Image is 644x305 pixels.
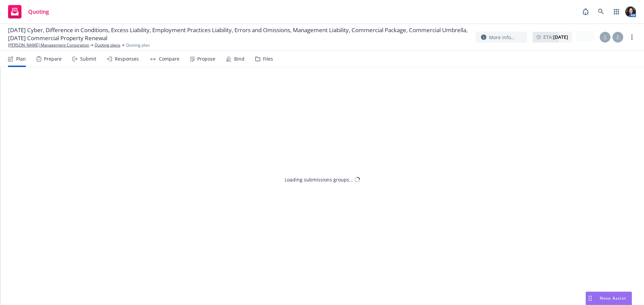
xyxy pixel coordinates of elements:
[234,56,245,62] div: Bind
[28,9,49,14] span: Quoting
[80,56,96,62] div: Submit
[8,42,89,48] a: [PERSON_NAME] Management Corporation
[586,292,594,305] div: Drag to move
[610,5,623,18] a: Switch app
[579,5,592,18] a: Report a Bug
[476,32,527,43] button: More info...
[543,33,568,41] span: ETA :
[594,5,608,18] a: Search
[628,33,636,41] a: more
[586,292,632,305] button: Nova Assist
[197,56,215,62] div: Propose
[600,295,626,301] span: Nova Assist
[95,42,120,48] a: Quoting plans
[126,42,150,48] span: Quoting plan
[489,34,515,41] span: More info...
[263,56,273,62] div: Files
[16,56,26,62] div: Plan
[44,56,62,62] div: Prepare
[553,34,568,40] strong: [DATE]
[159,56,179,62] div: Compare
[115,56,139,62] div: Responses
[285,176,353,183] div: Loading submissions groups...
[8,26,470,42] span: [DATE] Cyber, Difference in Conditions, Excess Liability, Employment Practices Liability, Errors ...
[5,2,52,21] a: Quoting
[625,6,636,17] img: photo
